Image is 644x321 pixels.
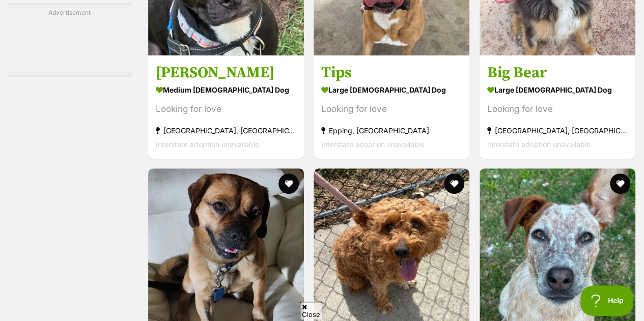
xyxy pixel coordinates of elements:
[610,173,630,194] button: favourite
[156,140,259,149] span: Interstate adoption unavailable
[444,173,465,194] button: favourite
[156,102,296,116] div: Looking for love
[156,124,296,137] strong: [GEOGRAPHIC_DATA], [GEOGRAPHIC_DATA]
[156,82,296,97] strong: medium [DEMOGRAPHIC_DATA] Dog
[314,55,469,159] a: Tips large [DEMOGRAPHIC_DATA] Dog Looking for love Epping, [GEOGRAPHIC_DATA] Interstate adoption ...
[321,124,462,137] strong: Epping, [GEOGRAPHIC_DATA]
[487,63,628,82] h3: Big Bear
[487,82,628,97] strong: large [DEMOGRAPHIC_DATA] Dog
[321,140,425,149] span: Interstate adoption unavailable
[8,3,132,77] div: Advertisement
[580,285,634,316] iframe: Help Scout Beacon - Open
[480,55,635,159] a: Big Bear large [DEMOGRAPHIC_DATA] Dog Looking for love [GEOGRAPHIC_DATA], [GEOGRAPHIC_DATA] Inter...
[321,82,462,97] strong: large [DEMOGRAPHIC_DATA] Dog
[487,124,628,137] strong: [GEOGRAPHIC_DATA], [GEOGRAPHIC_DATA]
[278,173,299,194] button: favourite
[148,55,304,159] a: [PERSON_NAME] medium [DEMOGRAPHIC_DATA] Dog Looking for love [GEOGRAPHIC_DATA], [GEOGRAPHIC_DATA]...
[156,63,296,82] h3: [PERSON_NAME]
[321,102,462,116] div: Looking for love
[321,63,462,82] h3: Tips
[300,302,322,319] span: Close
[487,140,591,149] span: Interstate adoption unavailable
[487,102,628,116] div: Looking for love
